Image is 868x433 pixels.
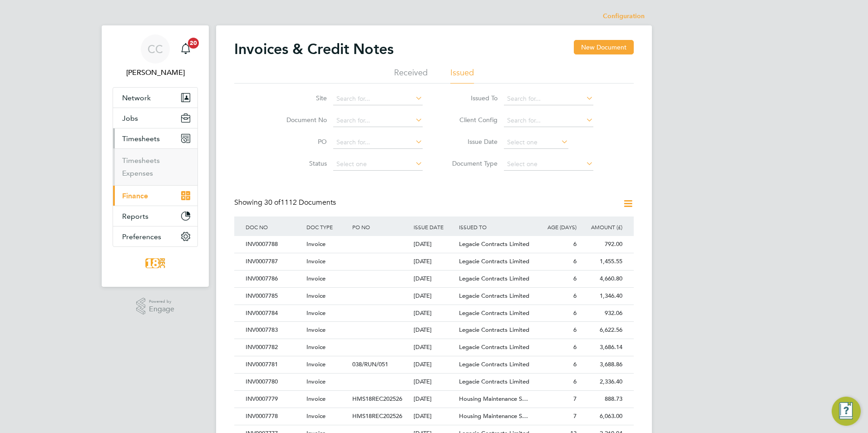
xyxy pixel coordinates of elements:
[352,395,402,403] span: HMS18REC202526
[504,158,593,171] input: Select one
[459,395,528,403] span: Housing Maintenance S…
[411,339,457,356] div: [DATE]
[306,412,325,420] span: Invoice
[243,391,304,408] div: INV0007779
[113,148,197,185] div: Timesheets
[113,226,197,246] button: Preferences
[275,116,327,124] label: Document No
[411,408,457,425] div: [DATE]
[459,275,529,282] span: Legacie Contracts Limited
[122,134,160,143] span: Timesheets
[459,343,529,351] span: Legacie Contracts Limited
[579,356,625,373] div: 3,688.86
[504,136,568,149] input: Select one
[243,322,304,339] div: INV0007783
[102,25,209,287] nav: Main navigation
[122,114,138,123] span: Jobs
[445,116,498,124] label: Client Config
[243,339,304,356] div: INV0007782
[306,275,325,282] span: Invoice
[457,216,533,237] div: ISSUED TO
[579,374,625,390] div: 2,336.40
[243,408,304,425] div: INV0007778
[579,391,625,408] div: 888.73
[243,288,304,305] div: INV0007785
[243,236,304,253] div: INV0007788
[122,93,151,102] span: Network
[136,298,175,315] a: Powered byEngage
[450,67,474,84] li: Issued
[445,94,498,102] label: Issued To
[411,322,457,339] div: [DATE]
[573,292,577,300] span: 6
[275,94,327,102] label: Site
[459,309,529,317] span: Legacie Contracts Limited
[411,288,457,305] div: [DATE]
[573,326,577,334] span: 6
[113,88,197,108] button: Network
[445,159,498,167] label: Document Type
[275,138,327,146] label: PO
[122,156,160,165] a: Timesheets
[411,216,457,237] div: ISSUE DATE
[234,198,338,207] div: Showing
[579,339,625,356] div: 3,686.14
[243,253,304,270] div: INV0007787
[411,253,457,270] div: [DATE]
[573,378,577,385] span: 6
[573,395,577,403] span: 7
[306,378,325,385] span: Invoice
[459,360,529,368] span: Legacie Contracts Limited
[306,309,325,317] span: Invoice
[459,378,529,385] span: Legacie Contracts Limited
[243,216,304,237] div: DOC NO
[243,271,304,287] div: INV0007786
[306,395,325,403] span: Invoice
[573,257,577,265] span: 6
[573,275,577,282] span: 6
[113,186,197,206] button: Finance
[122,169,153,177] a: Expenses
[304,216,350,237] div: DOC TYPE
[574,40,634,54] button: New Document
[306,257,325,265] span: Invoice
[149,305,174,313] span: Engage
[411,271,457,287] div: [DATE]
[113,128,197,148] button: Timesheets
[579,408,625,425] div: 6,063.00
[573,343,577,351] span: 6
[459,257,529,265] span: Legacie Contracts Limited
[411,374,457,390] div: [DATE]
[177,34,195,64] a: 20
[573,360,577,368] span: 6
[122,192,148,200] span: Finance
[113,67,198,78] span: Chloe Crayden
[579,271,625,287] div: 4,660.80
[504,93,593,105] input: Search for...
[188,38,199,49] span: 20
[243,356,304,373] div: INV0007781
[411,391,457,408] div: [DATE]
[579,236,625,253] div: 792.00
[352,412,402,420] span: HMS18REC202526
[411,236,457,253] div: [DATE]
[333,136,423,149] input: Search for...
[243,305,304,322] div: INV0007784
[113,256,198,271] a: Go to home page
[411,356,457,373] div: [DATE]
[306,360,325,368] span: Invoice
[306,326,325,334] span: Invoice
[459,326,529,334] span: Legacie Contracts Limited
[459,292,529,300] span: Legacie Contracts Limited
[113,206,197,226] button: Reports
[445,138,498,146] label: Issue Date
[411,305,457,322] div: [DATE]
[603,7,645,25] li: Configuration
[143,256,168,271] img: 18rec-logo-retina.png
[275,159,327,167] label: Status
[573,412,577,420] span: 7
[234,40,394,58] h2: Invoices & Credit Notes
[459,412,528,420] span: Housing Maintenance S…
[122,212,148,221] span: Reports
[113,108,197,128] button: Jobs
